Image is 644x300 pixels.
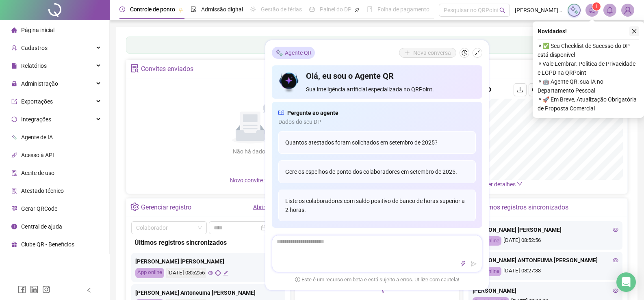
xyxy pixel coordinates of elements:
span: Relatórios [21,63,47,69]
span: thunderbolt [460,261,466,267]
span: exclamation-circle [295,276,300,282]
span: Central de ajuda [21,223,62,230]
span: eye [613,227,618,233]
button: send [469,259,479,269]
div: [DATE] 08:27:33 [473,267,618,276]
div: [PERSON_NAME] Antoneuma [PERSON_NAME] [135,288,281,297]
span: Gerar QRCode [21,205,57,212]
h4: Olá, eu sou o Agente QR [306,70,475,82]
div: Agente QR [272,47,315,59]
span: download [517,86,523,93]
span: Administração [21,80,58,87]
span: clock-circle [119,6,125,12]
span: info-circle [11,224,17,229]
span: facebook [18,285,26,294]
div: Últimos registros sincronizados [478,201,568,214]
span: solution [130,64,139,73]
div: Quantos atestados foram solicitados em setembro de 2025? [278,131,476,154]
span: Cadastros [21,45,48,51]
span: 1 [595,4,598,9]
span: loading [371,286,384,299]
span: close [631,28,637,34]
span: read [278,108,284,117]
div: Liste os colaboradores com saldo positivo de banco de horas superior a 2 horas. [278,190,476,221]
img: sparkle-icon.fc2bf0ac1784a2077858766a79e2daf3.svg [275,48,283,57]
span: Sua inteligência artificial especializada no QRPoint. [306,85,475,94]
span: Novo convite [230,177,271,183]
span: global [215,270,221,276]
span: ⚬ 🤖 Agente QR: sua IA no Departamento Pessoal [538,77,639,95]
span: Novidades ! [538,27,567,36]
div: [PERSON_NAME] ANTONEUMA [PERSON_NAME] [473,256,618,265]
a: Ver detalhes down [484,181,523,188]
span: reload [532,86,538,93]
div: Gerenciar registro [141,201,191,214]
span: Exportações [21,98,53,105]
span: Folha de pagamento [377,6,429,13]
span: Admissão digital [201,6,243,13]
span: Clube QR - Beneficios [21,241,74,248]
span: qrcode [11,206,17,212]
span: [PERSON_NAME] contabilidade [515,6,563,15]
span: shrink [475,50,480,56]
div: [DATE] 08:52:56 [166,268,206,278]
span: Acesso à API [21,152,54,158]
sup: 1 [592,2,601,11]
span: Atestado técnico [21,188,64,194]
span: export [11,99,17,104]
span: sun [250,6,256,12]
span: bell [606,6,614,14]
span: Aceite de uso [21,170,54,176]
span: Gestão de férias [261,6,302,13]
span: file [11,63,17,69]
span: notification [588,6,596,14]
div: App online [135,268,164,278]
span: setting [130,203,139,211]
button: Nova conversa [399,48,456,58]
span: Ver detalhes [484,181,516,188]
span: linkedin [30,285,38,294]
span: Agente de IA [21,134,53,140]
div: Gere os espelhos de ponto dos colaboradores em setembro de 2025. [278,160,476,183]
span: eye [613,257,618,263]
span: pushpin [178,7,183,12]
span: Painel do DP [320,6,351,13]
span: edit [223,270,228,276]
span: Este é um recurso em beta e está sujeito a erros. Utilize com cautela! [295,276,459,284]
span: Dados do seu DP [278,117,476,126]
span: pushpin [355,7,360,12]
button: thunderbolt [458,259,468,269]
span: ⚬ Vale Lembrar: Política de Privacidade e LGPD na QRPoint [538,59,639,77]
span: history [462,50,467,56]
span: file-done [191,6,196,12]
span: home [11,27,17,33]
span: api [11,152,17,158]
div: [PERSON_NAME] [PERSON_NAME] [135,257,281,266]
span: eye [208,270,213,276]
span: left [86,287,92,293]
span: Controle de ponto [130,6,175,13]
span: gift [11,242,17,247]
div: Convites enviados [141,62,193,76]
img: icon [278,70,300,94]
div: Últimos registros sincronizados [134,237,282,248]
span: Pergunte ao agente [287,108,338,117]
img: 83788 [622,4,634,16]
span: Página inicial [21,27,54,33]
div: Open Intercom Messenger [616,272,636,292]
div: [DATE] 08:52:56 [473,236,618,246]
span: solution [11,188,17,194]
span: book [367,6,373,12]
span: Integrações [21,116,51,123]
div: Não há dados [213,147,288,156]
span: sync [11,117,17,122]
span: down [517,181,523,187]
div: [PERSON_NAME] [473,286,618,295]
span: user-add [11,45,17,51]
div: [PERSON_NAME] [PERSON_NAME] [473,225,618,234]
span: audit [11,170,17,176]
span: search [499,7,505,13]
span: eye [613,288,618,294]
a: Abrir registro [253,204,286,210]
img: sparkle-icon.fc2bf0ac1784a2077858766a79e2daf3.svg [570,6,579,15]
